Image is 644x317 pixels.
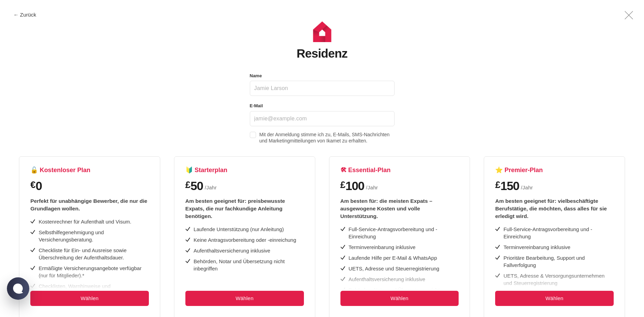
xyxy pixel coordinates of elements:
h4: ⭐ Premier-Plan [495,166,614,174]
div: Kostenrechner für Aufenthalt und Visum. [39,218,131,225]
span: / Jahr [205,184,217,192]
input: Name [250,81,395,96]
span: 0 [35,180,42,192]
button: Wählen [30,291,149,306]
input: Email [250,111,395,126]
div: Full-Service-Antragsvorbereitung und -Einreichung [349,226,459,240]
div: Terminvereinbarung inklusive [503,244,570,251]
span: / Jahr [366,184,378,192]
div: Terminvereinbarung inklusive [349,244,416,251]
span: £ [495,180,500,190]
div: Checkliste für Ein- und Ausreise sowie Überschreitung der Aufenthaltsdauer. [39,247,149,261]
span: 50 [191,180,203,192]
div: Am besten geeignet für: preisbewusste Expats, die nur fachkundige Anleitung benötigen. [185,197,304,220]
span: / Jahr [521,184,533,192]
span: £ [185,180,191,190]
div: Aufenthaltsversicherung inklusive [194,247,270,254]
button: Wählen [340,291,459,306]
h4: 🛠 Essential-Plan [340,166,459,174]
label: Name [250,71,262,80]
div: Ermäßigte Versicherungsangebote verfügbar (nur für Mitglieder).* [39,265,149,279]
span: 150 [500,180,519,192]
h1: Residenz [297,47,348,60]
div: Behörden, Notar und Übersetzung nicht inbegriffen [194,258,304,272]
div: Selbsthilfegenehmigung und Versicherungsberatung. [39,229,149,243]
div: Prioritäre Bearbeitung, Support und Fallverfolgung [503,254,614,269]
span: 100 [346,180,365,192]
span: ← [13,12,19,17]
div: Perfekt für unabhängige Bewerber, die nur die Grundlagen wollen. [30,197,149,212]
h4: 🔓 Kostenloser Plan [30,166,149,174]
button: Wählen [495,291,614,306]
span: € [30,180,35,190]
span: £ [340,180,346,190]
div: Am besten geeignet für: vielbeschäftigte Berufstätige, die möchten, dass alles für sie erledigt w... [495,197,614,220]
div: UETS, Adresse und Steuerregistrierung [349,265,439,272]
div: Laufende Unterstützung (nur Anleitung) [194,226,284,233]
div: Laufende Hilfe per E-Mail & WhatsApp [349,254,437,261]
div: Am besten für: die meisten Expats – ausgewogene Kosten und volle Unterstützung. [340,197,459,220]
button: Wählen [185,291,304,306]
span: Mit der Anmeldung stimme ich zu, E-Mails, SMS-Nachrichten und Marketingmitteilungen von Ikamet zu... [259,132,390,143]
img: Residenz [312,21,333,42]
div: Keine Antragsvorbereitung oder -einreichung [194,236,296,244]
div: Full-Service-Antragsvorbereitung und -Einreichung [503,226,614,240]
button: ← Zurück [11,12,39,17]
h4: 🔰 Starterplan [185,166,304,174]
label: E-Mail [250,101,263,110]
